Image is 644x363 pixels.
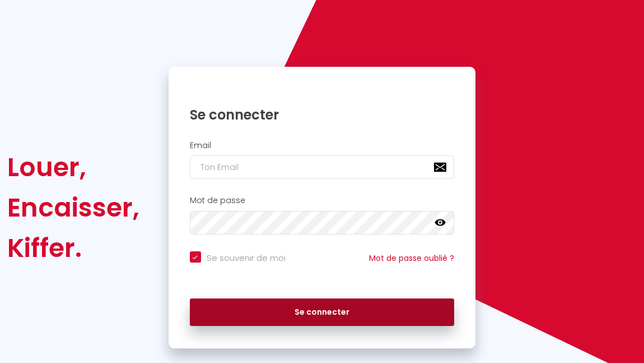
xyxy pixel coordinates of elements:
div: Kiffer. [7,228,139,268]
a: Mot de passe oublié ? [369,252,454,264]
h2: Mot de passe [190,196,455,205]
div: Louer, [7,147,139,187]
input: Ton Email [190,155,455,179]
h1: Se connecter [190,106,455,123]
h2: Email [190,141,455,150]
div: Encaisser, [7,187,139,228]
button: Se connecter [190,298,455,327]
